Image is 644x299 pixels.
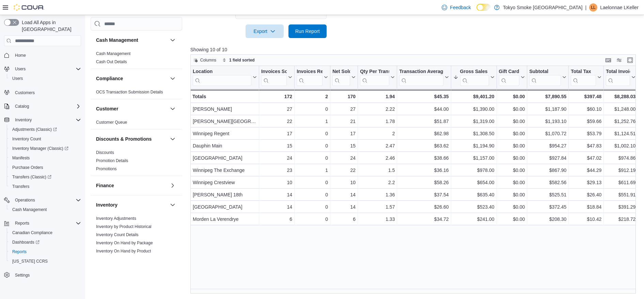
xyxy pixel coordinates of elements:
button: Run Report [288,24,327,38]
div: 22 [261,117,292,125]
div: $0.00 [499,191,525,199]
span: Cash Management [96,51,130,56]
span: Reports [10,248,81,256]
button: Display options [615,56,623,64]
button: Customer [96,105,167,112]
div: $18.84 [571,203,601,211]
div: $1,070.72 [529,129,566,138]
div: 0 [297,215,328,223]
button: Keyboard shortcuts [604,56,612,64]
div: $0.00 [499,178,525,187]
div: $1,390.00 [453,105,494,113]
div: $8,288.03 [606,92,635,101]
span: Reports [12,219,81,227]
span: Catalog [15,104,29,109]
span: Dashboards [10,238,81,246]
span: OCS Transaction Submission Details [96,89,163,95]
span: Adjustments (Classic) [10,125,81,134]
div: $0.00 [499,203,525,211]
div: Transaction Average [399,69,443,86]
p: Tokyo Smoke [GEOGRAPHIC_DATA] [503,3,583,12]
div: Subtotal [529,69,561,75]
button: Finance [96,182,167,189]
button: Reports [1,218,84,228]
div: $978.00 [453,166,494,174]
div: Total Invoiced [606,69,630,86]
button: Gift Cards [499,69,525,86]
div: 2.2 [360,178,395,187]
a: Adjustments (Classic) [10,125,60,134]
button: Location [193,69,257,86]
a: Transfers [10,182,32,191]
button: Inventory Count [7,134,84,144]
div: [PERSON_NAME] [193,105,257,113]
span: Operations [12,196,81,204]
span: Purchase Orders [12,165,43,170]
a: Inventory Count Details [96,232,139,237]
div: Totals [192,92,257,101]
button: Compliance [96,75,167,82]
div: Morden La Verendrye [193,215,257,223]
div: $47.02 [571,154,601,162]
button: Inventory [169,201,177,209]
div: 27 [332,105,356,113]
div: 172 [261,92,292,101]
div: Total Invoiced [606,69,630,75]
div: $45.35 [399,92,449,101]
button: Home [1,50,84,60]
span: Load All Apps in [GEOGRAPHIC_DATA] [19,19,81,33]
span: Manifests [10,154,81,162]
a: Purchase Orders [10,163,46,172]
div: $1,124.51 [606,129,635,138]
span: Transfers [12,184,29,189]
div: Dauphin Main [193,142,257,150]
div: $1,002.10 [606,142,635,150]
div: 23 [261,166,292,174]
a: Cash Management [96,51,130,56]
div: 14 [261,191,292,199]
div: 14 [261,203,292,211]
button: Discounts & Promotions [96,136,167,142]
p: | [585,3,586,12]
div: 0 [297,142,328,150]
div: $635.40 [453,191,494,199]
button: Users [7,74,84,83]
div: $551.91 [606,191,635,199]
button: Qty Per Transaction [360,69,395,86]
span: Inventory Manager (Classic) [10,144,81,153]
button: Cash Management [7,205,84,214]
div: $525.51 [529,191,566,199]
button: Enter fullscreen [626,56,634,64]
span: Customer Queue [96,120,127,125]
span: Purchase Orders [10,163,81,172]
div: [GEOGRAPHIC_DATA] [193,203,257,211]
div: 21 [332,117,356,125]
div: $927.84 [529,154,566,162]
div: 15 [261,142,292,150]
div: 10 [261,178,292,187]
div: $397.48 [571,92,601,101]
span: Users [12,65,81,73]
span: 1 field sorted [229,57,255,63]
div: 2.47 [360,142,395,150]
button: Invoices Sold [261,69,292,86]
span: Home [15,53,26,58]
div: Discounts & Promotions [91,148,182,176]
div: Total Tax [571,69,596,75]
button: Manifests [7,153,84,163]
button: Inventory [96,201,167,208]
div: 2.22 [360,105,395,113]
a: Cash Management [10,206,49,214]
span: Operations [15,197,35,203]
div: $1,308.50 [453,129,494,138]
span: Washington CCRS [10,257,81,265]
button: Settings [1,270,84,280]
a: Promotions [96,166,117,171]
button: Cash Management [96,37,167,43]
div: Winnipeg The Exchange [193,166,257,174]
a: Feedback [439,1,473,14]
div: 6 [332,215,356,223]
div: $0.00 [499,166,525,174]
a: Transfers (Classic) [10,173,54,181]
div: $60.10 [571,105,601,113]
